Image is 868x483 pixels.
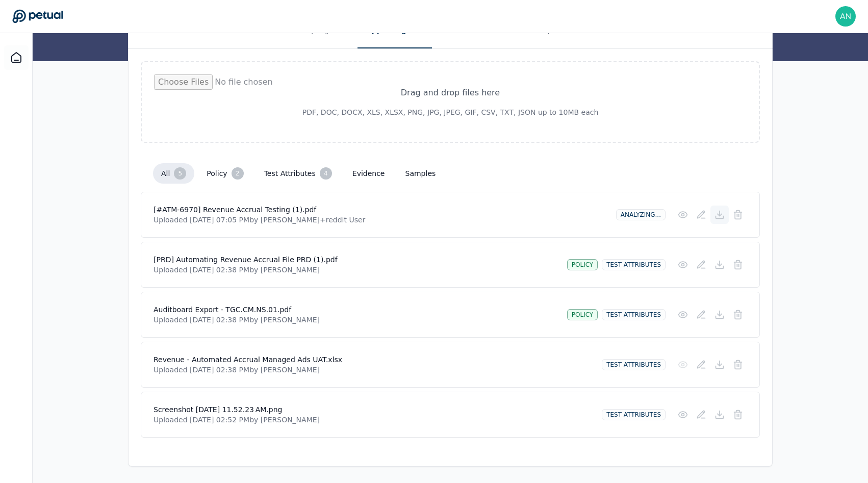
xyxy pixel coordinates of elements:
[320,167,332,180] div: 4
[674,206,692,224] button: Preview File (hover for quick preview, click for full view)
[344,164,393,183] button: evidence
[692,306,710,324] button: Add/Edit Description
[154,215,608,225] p: Uploaded [DATE] 07:05 PM by [PERSON_NAME]+reddit User
[692,355,710,374] button: Add/Edit Description
[729,405,747,424] button: Delete File
[602,359,666,370] div: test attributes
[154,365,594,375] p: Uploaded [DATE] 02:38 PM by [PERSON_NAME]
[154,265,559,275] p: Uploaded [DATE] 02:38 PM by [PERSON_NAME]
[198,163,251,184] button: policy 2
[12,9,63,23] a: Go to Dashboard
[729,206,747,224] button: Delete File
[692,256,710,274] button: Add/Edit Description
[692,206,710,224] button: Add/Edit Description
[674,256,692,274] button: Preview File (hover for quick preview, click for full view)
[729,306,747,324] button: Delete File
[616,209,666,220] div: Analyzing...
[174,167,186,180] div: 5
[154,304,559,315] h4: Auditboard Export - TGC.CM.NS.01.pdf
[710,355,729,374] button: Download File
[674,306,692,324] button: Preview File (hover for quick preview, click for full view)
[154,354,594,365] h4: Revenue - Automated Accrual Managed Ads UAT.xlsx
[602,309,666,320] div: test attributes
[710,256,729,274] button: Download File
[397,164,444,183] button: samples
[710,306,729,324] button: Download File
[154,404,594,415] h4: Screenshot [DATE] 11.52.23 AM.png
[729,355,747,374] button: Delete File
[729,256,747,274] button: Delete File
[835,6,856,27] img: andrew+reddit@petual.ai
[154,255,559,265] h4: [PRD] Automating Revenue Accrual File PRD (1).pdf
[567,259,598,270] div: policy
[602,259,666,270] div: test attributes
[4,45,29,70] a: Dashboard
[232,167,244,180] div: 2
[692,405,710,424] button: Add/Edit Description
[674,355,692,374] button: Preview File (hover for quick preview, click for full view)
[154,315,559,325] p: Uploaded [DATE] 02:38 PM by [PERSON_NAME]
[256,163,340,184] button: test attributes 4
[567,309,598,320] div: policy
[154,205,608,215] h4: [#ATM-6970] Revenue Accrual Testing (1).pdf
[710,405,729,424] button: Download File
[602,409,666,420] div: test attributes
[674,405,692,424] button: Preview File (hover for quick preview, click for full view)
[710,206,729,224] button: Download File
[154,415,594,425] p: Uploaded [DATE] 02:52 PM by [PERSON_NAME]
[153,163,194,184] button: all 5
